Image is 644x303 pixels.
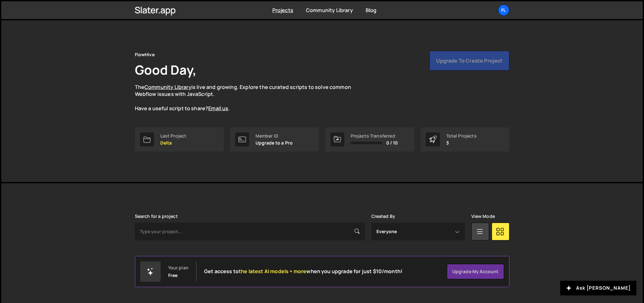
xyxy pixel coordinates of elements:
label: Search for a project [135,214,178,219]
h2: Get access to when you upgrade for just $10/month! [204,268,402,274]
a: Projects [272,7,293,14]
p: Delta [160,140,187,145]
div: Total Projects [446,133,477,138]
a: Community Library [306,7,353,14]
a: Fl [498,4,509,16]
div: Projects Transferred [351,133,398,138]
a: Last Project Delta [135,127,224,151]
span: 0 / 10 [386,140,398,145]
div: Your plan [168,265,189,270]
div: Member ID [256,133,293,138]
label: View Mode [471,214,495,219]
div: Free [168,273,178,278]
a: Email us [208,105,228,112]
div: Last Project [160,133,187,138]
a: Community Library [144,84,191,91]
p: The is live and growing. Explore the curated scripts to solve common Webflow issues with JavaScri... [135,84,363,112]
span: the latest AI models + more [239,268,306,275]
label: Created By [371,214,395,219]
a: Upgrade my account [447,264,504,279]
input: Type your project... [135,223,365,240]
div: FlowHive [135,51,155,58]
a: Blog [366,7,377,14]
button: Ask [PERSON_NAME] [560,281,636,295]
h1: Good Day, [135,61,196,78]
p: Upgrade to a Pro [256,140,293,145]
p: 3 [446,140,477,145]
